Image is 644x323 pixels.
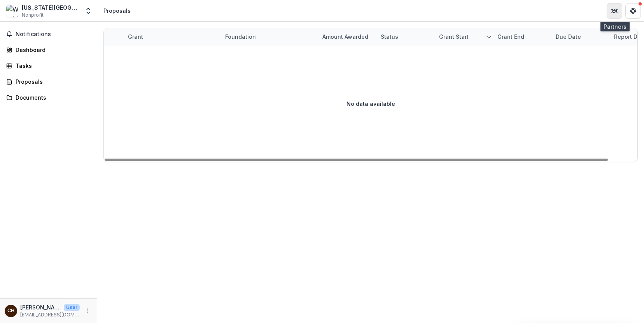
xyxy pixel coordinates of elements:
[20,303,61,311] p: [PERSON_NAME]
[22,3,80,12] div: [US_STATE][GEOGRAPHIC_DATA] in [GEOGRAPHIC_DATA][PERSON_NAME]
[3,91,94,104] a: Documents
[376,28,434,45] div: Status
[123,28,220,45] div: Grant
[434,33,473,41] div: Grant start
[493,33,529,41] div: Grant end
[7,308,14,313] div: Chad Henry
[16,31,91,38] span: Notifications
[20,311,80,318] p: [EMAIL_ADDRESS][DOMAIN_NAME]
[103,7,131,15] div: Proposals
[551,28,609,45] div: Due Date
[123,33,148,41] div: Grant
[16,78,87,86] div: Proposals
[493,28,551,45] div: Grant end
[486,34,492,40] svg: sorted descending
[16,93,87,102] div: Documents
[6,5,19,17] img: Washington University in St. Louis
[318,33,373,41] div: Amount awarded
[434,28,493,45] div: Grant start
[64,304,80,311] p: User
[100,5,134,16] nav: breadcrumb
[220,28,318,45] div: Foundation
[83,3,94,19] button: Open entity switcher
[3,75,94,88] a: Proposals
[3,28,94,40] button: Notifications
[3,43,94,56] a: Dashboard
[16,46,87,54] div: Dashboard
[318,28,376,45] div: Amount awarded
[3,59,94,72] a: Tasks
[376,33,403,41] div: Status
[625,3,641,19] button: Get Help
[22,12,44,19] span: Nonprofit
[346,100,395,108] p: No data available
[607,3,622,19] button: Partners
[16,62,87,70] div: Tasks
[83,306,92,316] button: More
[220,33,261,41] div: Foundation
[551,33,586,41] div: Due Date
